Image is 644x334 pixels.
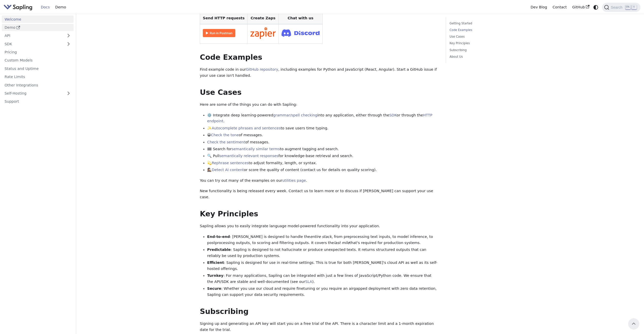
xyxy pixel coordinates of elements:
[602,3,640,12] button: Search (Ctrl+K)
[207,146,438,152] li: 🟰 Search for to augment tagging and search.
[200,307,438,316] h2: Subscribing
[450,21,518,26] a: Getting Started
[628,318,639,329] button: Scroll back to top
[450,54,518,59] a: About Us
[207,234,438,246] li: : [PERSON_NAME] is designed to handle the , from preprocessing text inputs, to model inference, t...
[2,81,74,89] a: Other Integrations
[450,34,518,39] a: Use Cases
[592,4,600,11] button: Switch between dark and light mode (currently system mode)
[2,73,74,81] a: Rate Limits
[450,48,518,53] a: Subscribing
[200,209,438,219] h2: Key Principles
[207,286,438,298] li: : Whether you use our cloud and require finetuning or you require an airgapped deployment with ze...
[63,32,74,39] button: Expand sidebar category 'API'
[203,29,235,37] img: Run in Postman
[212,161,249,165] a: Rephrase sentences
[2,40,63,48] a: SDK
[569,3,592,11] a: GitHub
[207,132,438,138] li: 😀 of messages.
[247,12,279,24] th: Create Zaps
[212,168,244,172] a: Detect AI content
[232,147,280,151] a: semantically similar terms
[207,112,438,125] li: ⚙️ Integrate deep learning-powered into any application, either through the or through the .
[207,139,438,145] li: of messages.
[207,273,438,285] li: : For many applications, Sapling can be integrated with just a few lines of JavaScript/Python cod...
[2,32,63,39] a: API
[282,28,320,38] img: Join Discord
[273,113,317,117] a: grammar/spell checking
[550,3,570,11] a: Contact
[200,67,438,79] p: Find example code in our , including examples for Python and JavaScript (React, Angular). Start a...
[282,178,306,183] a: utilities page
[305,280,312,284] a: SLA
[609,5,625,9] span: Search
[310,235,332,239] em: entire stack
[2,98,74,105] a: Support
[246,67,278,71] a: GitHub repository
[528,3,550,11] a: Dev Blog
[212,126,281,130] a: Autocomplete phrases and sentences
[4,4,32,11] img: Sapling.ai
[207,167,438,173] li: 🕵🏽‍♀️ or score the quality of content (contact us for details on quality scoring).
[207,274,223,278] strong: Turnkey
[2,65,74,72] a: Status and Uptime
[4,4,34,11] a: Sapling.ai
[2,90,74,97] a: Self-Hosting
[211,133,239,137] a: Check the tone
[200,12,247,24] th: Send HTTP requests
[200,321,438,333] p: Signing up and generating an API key will start you on a free trial of the API. There is a charac...
[200,102,438,108] p: Here are some of the things you can do with Sapling:
[250,27,276,39] img: Connect in Zapier
[334,241,350,245] em: last mile
[207,125,438,131] li: ✨ to save users time typing.
[389,113,397,117] a: SDK
[207,248,231,252] strong: Predictable
[200,223,438,229] p: Sapling allows you to easily integrate language model-powered functionality into your application.
[200,88,438,97] h2: Use Cases
[219,154,278,158] a: semantically relevant responses
[632,5,637,9] kbd: K
[207,235,230,239] strong: End-to-end
[200,188,438,200] p: New functionality is being released every week. Contact us to learn more or to discuss if [PERSON...
[2,57,74,64] a: Custom Models
[200,178,438,184] p: You can try out many of the examples on our .
[2,49,74,56] a: Pricing
[207,153,438,159] li: 🔍 Pull for knowledge-base retrieval and search.
[207,247,438,259] li: : Sapling is designed to not hallucinate or produce unexpected texts. It returns structured outpu...
[2,24,74,31] a: Demo
[53,3,69,11] a: Demo
[207,140,245,144] a: Check the sentiment
[200,53,438,62] h2: Code Examples
[207,261,224,265] strong: Efficient
[207,260,438,272] li: : Sapling is designed for use in real-time settings. This is true for both [PERSON_NAME]'s cloud ...
[63,40,74,48] button: Expand sidebar category 'SDK'
[450,41,518,46] a: Key Principles
[278,12,322,24] th: Chat with us
[2,16,74,23] a: Welcome
[38,3,53,11] a: Docs
[207,160,438,166] li: 💫 to adjust formality, length, or syntax.
[450,28,518,33] a: Code Examples
[207,286,221,291] strong: Secure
